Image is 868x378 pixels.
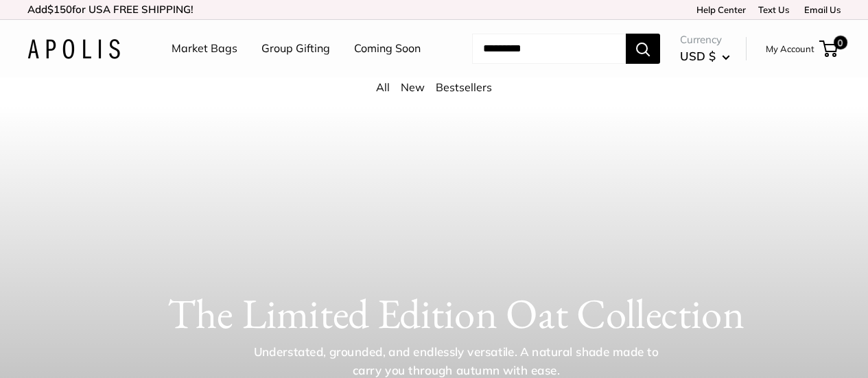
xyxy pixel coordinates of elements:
[766,40,814,57] a: My Account
[821,40,838,57] a: 0
[472,34,626,64] input: Search...
[69,289,842,338] h1: The Limited Edition Oat Collection
[354,38,421,59] a: Coming Soon
[680,30,730,49] span: Currency
[436,80,492,94] a: Bestsellers
[758,4,789,15] a: Text Us
[27,39,120,59] img: Apolis
[799,4,841,15] a: Email Us
[401,80,425,94] a: New
[692,4,746,15] a: Help Center
[47,3,72,16] span: $150
[261,38,330,59] a: Group Gifting
[680,45,730,67] button: USD $
[172,38,237,59] a: Market Bags
[376,80,390,94] a: All
[680,49,716,63] span: USD $
[626,34,660,64] button: Search
[834,36,847,49] span: 0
